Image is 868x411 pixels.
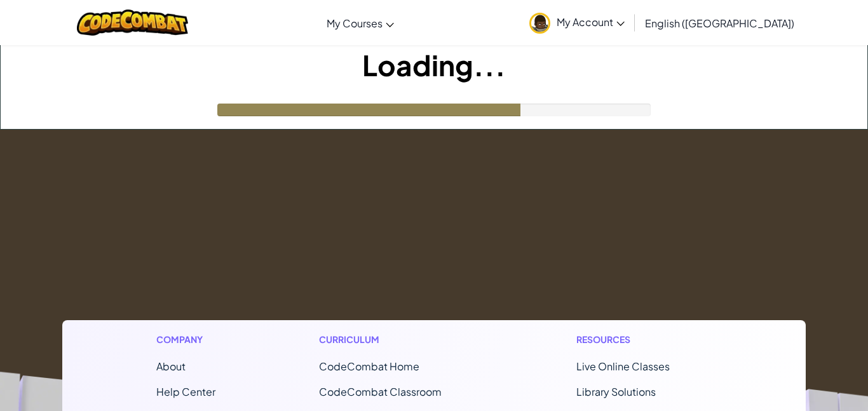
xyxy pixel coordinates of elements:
[557,15,625,29] span: My Account
[319,360,419,373] span: CodeCombat Home
[319,385,442,398] a: CodeCombat Classroom
[529,13,550,34] img: avatar
[1,45,867,84] h1: Loading...
[523,3,631,43] a: My Account
[645,17,794,30] span: English ([GEOGRAPHIC_DATA])
[320,6,400,40] a: My Courses
[327,17,383,30] span: My Courses
[156,385,215,398] a: Help Center
[576,385,656,398] a: Library Solutions
[319,333,473,346] h1: Curriculum
[156,360,186,373] a: About
[576,360,670,373] a: Live Online Classes
[77,10,188,36] img: CodeCombat logo
[639,6,801,40] a: English ([GEOGRAPHIC_DATA])
[156,333,215,346] h1: Company
[576,333,712,346] h1: Resources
